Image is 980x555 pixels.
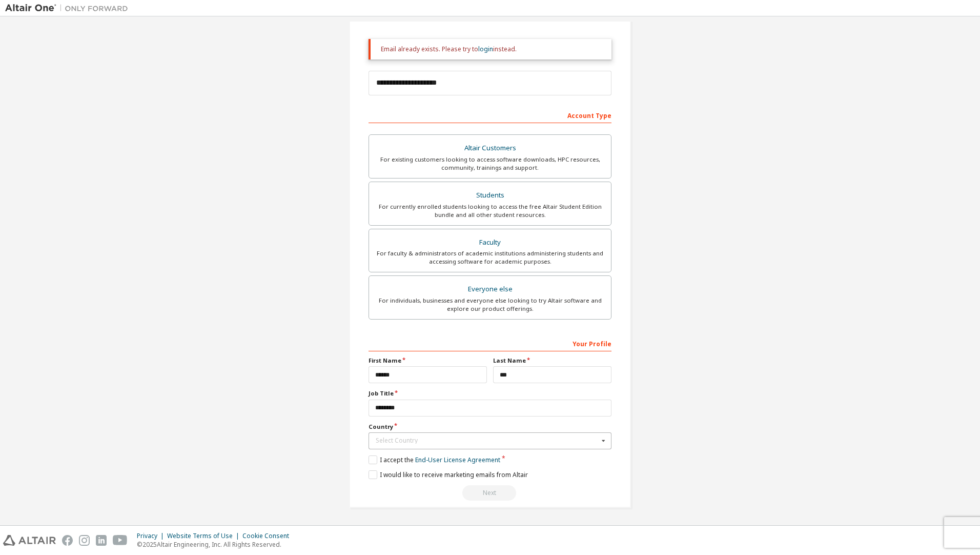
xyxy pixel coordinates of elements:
[369,455,500,464] label: I accept the
[369,423,611,431] label: Country
[96,535,107,546] img: linkedin.svg
[3,535,56,546] img: altair_logo.svg
[375,203,605,219] div: For currently enrolled students looking to access the free Altair Student Edition bundle and all ...
[381,45,603,53] div: Email already exists. Please try to instead.
[415,455,500,464] a: End-User License Agreement
[375,155,605,172] div: For existing customers looking to access software downloads, HPC resources, community, trainings ...
[375,282,605,296] div: Everyone else
[375,141,605,155] div: Altair Customers
[137,540,295,549] p: © 2025 Altair Engineering, Inc. All Rights Reserved.
[375,296,605,313] div: For individuals, businesses and everyone else looking to try Altair software and explore our prod...
[113,535,128,546] img: youtube.svg
[369,485,611,501] div: Email already exists
[493,356,611,365] label: Last Name
[375,235,605,250] div: Faculty
[79,535,90,546] img: instagram.svg
[137,532,167,540] div: Privacy
[369,335,611,351] div: Your Profile
[5,3,133,13] img: Altair One
[375,249,605,266] div: For faculty & administrators of academic institutions administering students and accessing softwa...
[167,532,242,540] div: Website Terms of Use
[242,532,295,540] div: Cookie Consent
[369,470,528,479] label: I would like to receive marketing emails from Altair
[62,535,73,546] img: facebook.svg
[369,107,611,123] div: Account Type
[375,188,605,203] div: Students
[376,438,599,444] div: Select Country
[369,389,611,398] label: Job Title
[478,45,493,53] a: login
[369,356,487,365] label: First Name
